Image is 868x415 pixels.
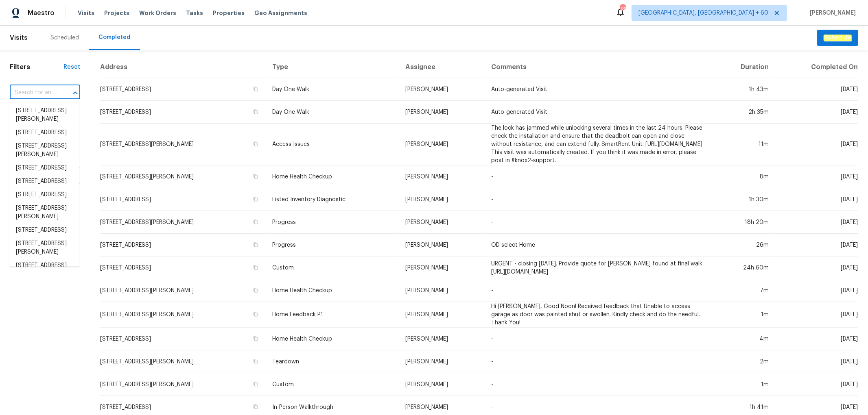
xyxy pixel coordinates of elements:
[104,9,129,17] span: Projects
[266,256,399,279] td: Custom
[10,63,63,71] h1: Filters
[63,63,80,71] div: Reset
[266,234,399,256] td: Progress
[776,165,858,188] td: [DATE]
[9,259,79,272] li: [STREET_ADDRESS]
[485,234,712,256] td: OD select Home
[712,124,776,165] td: 11m
[252,85,259,93] button: Copy Address
[399,373,485,396] td: [PERSON_NAME]
[266,302,399,328] td: Home Feedback P1
[485,279,712,302] td: -
[100,373,266,396] td: [STREET_ADDRESS][PERSON_NAME]
[807,9,856,17] span: [PERSON_NAME]
[712,56,776,78] th: Duration
[100,211,266,234] td: [STREET_ADDRESS][PERSON_NAME]
[100,124,266,165] td: [STREET_ADDRESS][PERSON_NAME]
[485,373,712,396] td: -
[213,9,245,17] span: Properties
[776,124,858,165] td: [DATE]
[98,33,130,41] div: Completed
[485,124,712,165] td: The lock has jammed while unlocking several times in the last 24 hours. Please check the installa...
[252,335,259,342] button: Copy Address
[399,302,485,328] td: [PERSON_NAME]
[712,350,776,373] td: 2m
[776,78,858,101] td: [DATE]
[399,56,485,78] th: Assignee
[712,211,776,234] td: 18h 20m
[399,256,485,279] td: [PERSON_NAME]
[620,5,625,13] div: 735
[100,188,266,211] td: [STREET_ADDRESS]
[266,188,399,211] td: Listed Inventory Diagnostic
[776,373,858,396] td: [DATE]
[266,101,399,124] td: Day One Walk
[252,140,259,148] button: Copy Address
[28,9,55,17] span: Maestro
[100,279,266,302] td: [STREET_ADDRESS][PERSON_NAME]
[9,104,79,126] li: [STREET_ADDRESS][PERSON_NAME]
[776,328,858,350] td: [DATE]
[100,256,266,279] td: [STREET_ADDRESS]
[266,328,399,350] td: Home Health Checkup
[9,175,79,188] li: [STREET_ADDRESS]
[485,101,712,124] td: Auto-generated Visit
[9,237,79,259] li: [STREET_ADDRESS][PERSON_NAME]
[100,234,266,256] td: [STREET_ADDRESS]
[266,124,399,165] td: Access Issues
[776,350,858,373] td: [DATE]
[78,9,94,17] span: Visits
[712,256,776,279] td: 24h 60m
[485,165,712,188] td: -
[10,29,28,47] span: Visits
[712,78,776,101] td: 1h 43m
[712,188,776,211] td: 1h 30m
[485,56,712,78] th: Comments
[266,78,399,101] td: Day One Walk
[252,173,259,180] button: Copy Address
[776,211,858,234] td: [DATE]
[776,56,858,78] th: Completed On
[252,196,259,203] button: Copy Address
[9,188,79,202] li: [STREET_ADDRESS]
[252,287,259,294] button: Copy Address
[252,358,259,365] button: Copy Address
[485,188,712,211] td: -
[824,35,852,41] em: Schedule
[712,302,776,328] td: 1m
[9,224,79,237] li: [STREET_ADDRESS]
[399,211,485,234] td: [PERSON_NAME]
[776,256,858,279] td: [DATE]
[485,302,712,328] td: Hi [PERSON_NAME], Good Noon! Received feedback that Unable to access garage as door was painted s...
[100,101,266,124] td: [STREET_ADDRESS]
[100,78,266,101] td: [STREET_ADDRESS]
[712,165,776,188] td: 8m
[485,256,712,279] td: URGENT - closing [DATE]. Provide quote for [PERSON_NAME] found at final walk. [URL][DOMAIN_NAME]
[252,264,259,271] button: Copy Address
[266,211,399,234] td: Progress
[399,165,485,188] td: [PERSON_NAME]
[50,34,79,42] div: Scheduled
[266,56,399,78] th: Type
[252,218,259,226] button: Copy Address
[638,9,768,17] span: [GEOGRAPHIC_DATA], [GEOGRAPHIC_DATA] + 60
[100,328,266,350] td: [STREET_ADDRESS]
[712,101,776,124] td: 2h 35m
[100,56,266,78] th: Address
[485,328,712,350] td: -
[9,126,79,139] li: [STREET_ADDRESS]
[100,350,266,373] td: [STREET_ADDRESS][PERSON_NAME]
[252,311,259,318] button: Copy Address
[399,188,485,211] td: [PERSON_NAME]
[266,373,399,396] td: Custom
[266,165,399,188] td: Home Health Checkup
[776,279,858,302] td: [DATE]
[399,124,485,165] td: [PERSON_NAME]
[399,279,485,302] td: [PERSON_NAME]
[399,328,485,350] td: [PERSON_NAME]
[254,9,307,17] span: Geo Assignments
[712,234,776,256] td: 26m
[712,373,776,396] td: 1m
[399,350,485,373] td: [PERSON_NAME]
[252,403,259,411] button: Copy Address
